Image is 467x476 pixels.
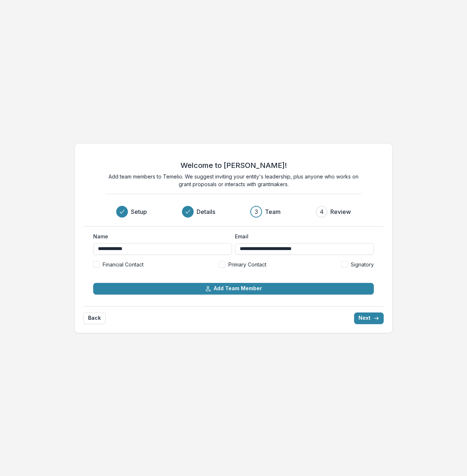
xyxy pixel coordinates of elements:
span: Financial Contact [103,261,144,268]
h3: Setup [131,207,147,216]
h3: Team [265,207,281,216]
span: Primary Contact [228,261,266,268]
button: Next [354,312,384,324]
button: Back [83,312,106,324]
h3: Review [330,207,351,216]
div: 4 [320,207,324,216]
label: Name [93,233,228,240]
h2: Welcome to [PERSON_NAME]! [181,161,287,170]
div: 3 [255,207,258,216]
span: Signatory [351,261,374,268]
h3: Details [197,207,215,216]
label: Email [235,233,369,240]
p: Add team members to Temelio. We suggest inviting your entity's leadership, plus anyone who works ... [106,173,361,188]
button: Add Team Member [93,283,374,295]
div: Progress [116,206,351,218]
